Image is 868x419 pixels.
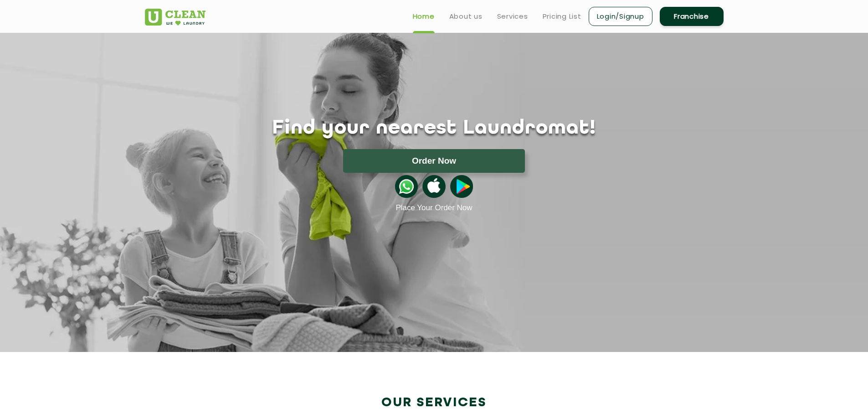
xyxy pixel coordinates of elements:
a: Home [413,11,435,22]
img: whatsappicon.png [395,175,418,198]
h1: Find your nearest Laundromat! [138,117,730,140]
a: About us [449,11,483,22]
a: Pricing List [543,11,581,22]
button: Order Now [343,149,525,173]
a: Login/Signup [589,7,652,26]
h2: Our Services [145,395,724,410]
img: UClean Laundry and Dry Cleaning [145,9,205,26]
img: playstoreicon.png [450,175,473,198]
img: apple-icon.png [422,175,445,198]
a: Franchise [660,7,724,26]
a: Place Your Order Now [395,203,472,212]
a: Services [497,11,528,22]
